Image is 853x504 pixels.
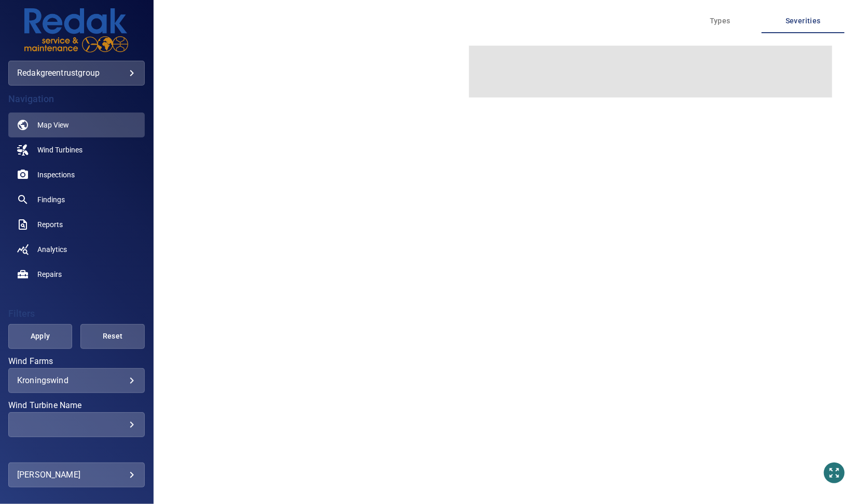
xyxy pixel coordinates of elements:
[93,330,132,343] span: Reset
[37,269,62,279] span: Repairs
[37,219,63,230] span: Reports
[8,162,145,187] a: inspections noActive
[8,237,145,262] a: analytics noActive
[37,120,69,130] span: Map View
[8,262,145,287] a: repairs noActive
[8,212,145,237] a: reports noActive
[37,145,82,155] span: Wind Turbines
[17,375,136,385] div: Kroningswind
[8,309,145,319] h4: Filters
[37,170,75,180] span: Inspections
[8,187,145,212] a: findings noActive
[685,15,755,27] span: Types
[8,445,145,454] label: Finding Category
[21,330,60,343] span: Apply
[8,113,145,137] a: map active
[8,412,145,437] div: Wind Turbine Name
[8,137,145,162] a: windturbines noActive
[17,65,136,81] div: redakgreentrustgroup
[8,357,145,366] label: Wind Farms
[8,61,145,86] div: redakgreentrustgroup
[24,8,128,52] img: redakgreentrustgroup-logo
[80,324,145,349] button: Reset
[37,244,67,255] span: Analytics
[768,15,838,27] span: Severities
[8,324,73,349] button: Apply
[8,368,145,393] div: Wind Farms
[37,194,65,205] span: Findings
[8,94,145,104] h4: Navigation
[17,467,136,483] div: [PERSON_NAME]
[8,401,145,410] label: Wind Turbine Name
